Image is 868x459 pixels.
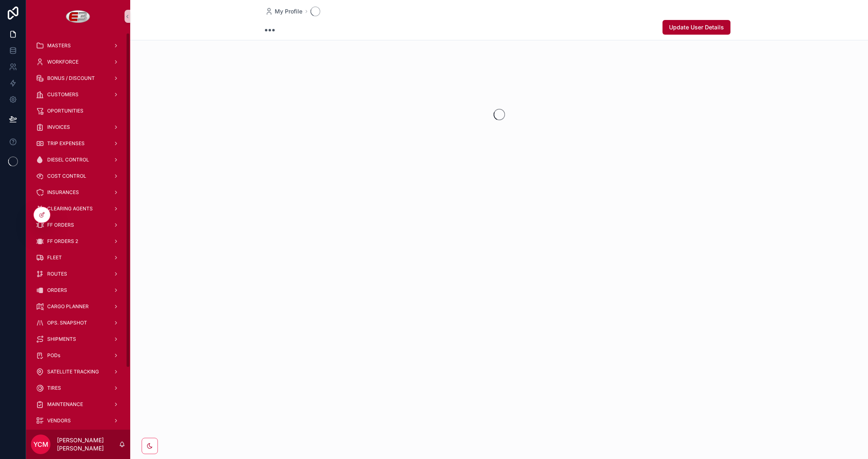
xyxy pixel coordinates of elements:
[31,381,125,395] a: TIRES
[31,169,125,183] a: COST CONTROL
[47,254,62,261] span: FLEET
[47,173,86,179] span: COST CONTROL
[31,348,125,363] a: PODs
[31,87,125,102] a: CUSTOMERS
[275,7,302,15] span: My Profile
[47,352,60,359] span: PODs
[66,10,91,23] img: App logo
[47,271,67,277] span: ROUTES
[31,55,125,69] a: WORKFORCE
[47,303,89,310] span: CARGO PLANNER
[47,222,74,228] span: FF ORDERS
[31,201,125,216] a: CLEARING AGENTS
[31,218,125,232] a: FF ORDERS
[31,413,125,428] a: VENDORS
[47,336,76,342] span: SHIPMENTS
[31,299,125,314] a: CARGO PLANNER
[47,42,71,49] span: MASTERS
[47,238,78,245] span: FF ORDERS 2
[662,20,730,35] button: Update User Details
[47,140,85,147] span: TRIP EXPENSES
[47,320,87,326] span: OPS. SNAPSHOT
[47,369,99,375] span: SATELLITE TRACKING
[31,136,125,151] a: TRIP EXPENSES
[31,250,125,265] a: FLEET
[47,401,83,408] span: MAINTENANCE
[31,185,125,200] a: INSURANCES
[47,385,61,391] span: TIRES
[31,120,125,135] a: INVOICES
[47,417,71,424] span: VENDORS
[26,33,130,430] div: scrollable content
[31,104,125,118] a: OPORTUNITIES
[47,157,89,163] span: DIESEL CONTROL
[31,267,125,281] a: ROUTES
[31,397,125,412] a: MAINTENANCE
[47,124,70,130] span: INVOICES
[31,234,125,249] a: FF ORDERS 2
[47,287,67,293] span: ORDERS
[47,75,95,82] span: BONUS / DISCOUNT
[31,283,125,298] a: ORDERS
[31,332,125,346] a: SHIPMENTS
[47,189,79,196] span: INSURANCES
[669,23,724,31] span: Update User Details
[57,436,119,452] p: [PERSON_NAME] [PERSON_NAME]
[47,205,93,212] span: CLEARING AGENTS
[47,91,79,98] span: CUSTOMERS
[31,316,125,330] a: OPS. SNAPSHOT
[31,38,125,53] a: MASTERS
[33,439,48,449] span: YCM
[265,7,302,15] a: My Profile
[31,71,125,86] a: BONUS / DISCOUNT
[31,152,125,167] a: DIESEL CONTROL
[47,108,83,114] span: OPORTUNITIES
[31,364,125,379] a: SATELLITE TRACKING
[47,59,79,65] span: WORKFORCE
